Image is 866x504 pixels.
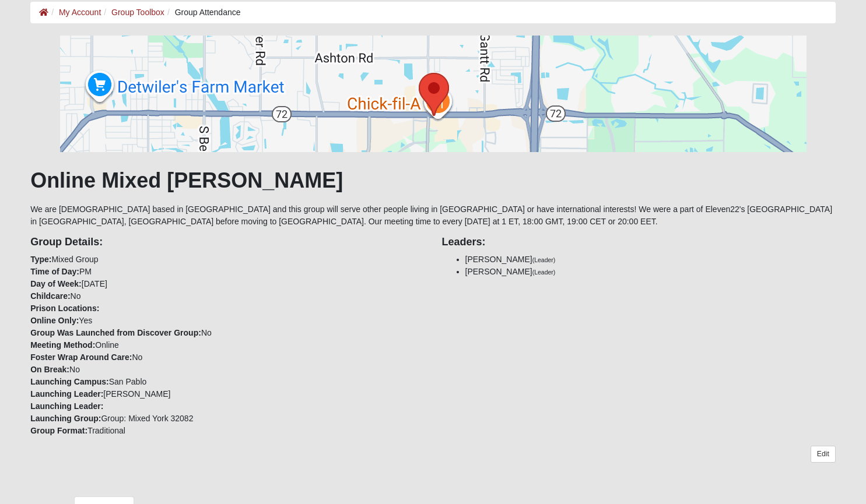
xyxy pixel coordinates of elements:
[30,291,70,301] strong: Childcare:
[30,401,103,411] strong: Launching Leader:
[30,414,101,423] strong: Launching Group:
[59,8,101,17] a: My Account
[811,446,836,463] a: Edit
[30,377,109,386] strong: Launching Campus:
[30,236,424,249] h4: Group Details:
[30,328,201,337] strong: Group Was Launched from Discover Group:
[22,228,433,437] div: Mixed Group PM [DATE] No Yes No Online No No San Pablo [PERSON_NAME] Group: Mixed York 32082 Trad...
[442,236,836,249] h4: Leaders:
[30,279,82,288] strong: Day of Week:
[111,8,164,17] a: Group Toolbox
[30,365,69,374] strong: On Break:
[30,426,87,435] strong: Group Format:
[30,353,132,362] strong: Foster Wrap Around Care:
[532,256,556,263] small: (Leader)
[30,304,99,313] strong: Prison Locations:
[30,255,51,264] strong: Type:
[532,269,556,276] small: (Leader)
[30,316,79,325] strong: Online Only:
[30,389,103,399] strong: Launching Leader:
[465,266,836,278] li: [PERSON_NAME]
[30,168,836,193] h1: Online Mixed [PERSON_NAME]
[30,267,79,276] strong: Time of Day:
[30,340,95,350] strong: Meeting Method:
[164,6,241,19] li: Group Attendance
[465,253,836,266] li: [PERSON_NAME]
